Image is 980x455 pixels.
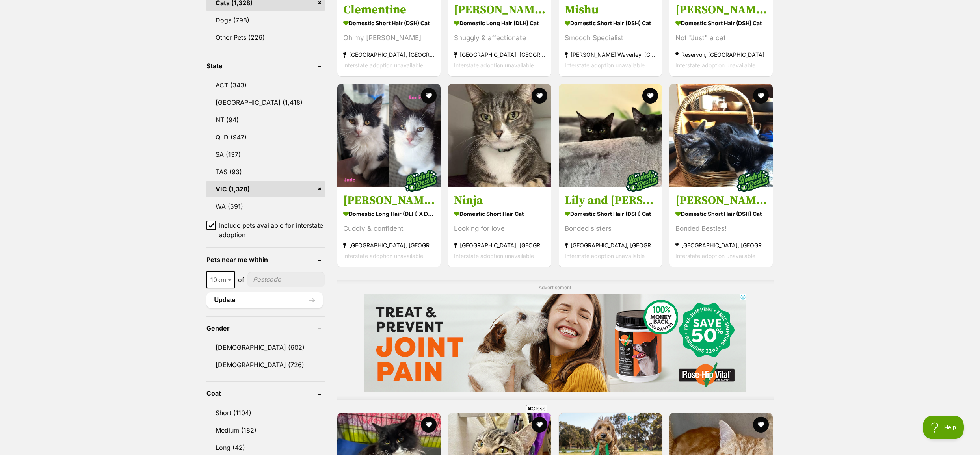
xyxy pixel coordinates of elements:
div: Bonded sisters [565,223,656,234]
img: bonded besties [401,161,441,201]
span: Include pets available for interstate adoption [219,221,325,240]
button: favourite [753,417,769,433]
iframe: Advertisement [347,416,634,451]
div: Not "Just" a cat [675,33,767,43]
span: Interstate adoption unavailable [565,253,645,259]
button: favourite [753,88,769,104]
strong: Domestic Short Hair (DSH) Cat [675,17,767,29]
input: postcode [247,272,325,287]
div: Oh my [PERSON_NAME] [343,33,435,43]
a: [PERSON_NAME] & [PERSON_NAME] Domestic Short Hair (DSH) Cat Bonded Besties! [GEOGRAPHIC_DATA], [G... [669,187,773,267]
a: Include pets available for interstate adoption [206,221,325,240]
h3: [PERSON_NAME] [454,2,545,17]
h3: Mishu [565,2,656,17]
span: Interstate adoption unavailable [343,253,423,259]
a: SA (137) [206,146,325,163]
a: QLD (947) [206,129,325,145]
strong: Reservoir, [GEOGRAPHIC_DATA] [675,49,767,60]
span: Interstate adoption unavailable [454,253,534,259]
iframe: Advertisement [364,294,746,392]
a: WA (591) [206,198,325,215]
a: [PERSON_NAME] & [PERSON_NAME] Domestic Long Hair (DLH) x Domestic Short Hair (DSH) Cat Cuddly & c... [337,187,441,267]
h3: [PERSON_NAME] & [PERSON_NAME] [675,193,767,208]
strong: Domestic Short Hair (DSH) Cat [565,17,656,29]
a: TAS (93) [206,163,325,180]
a: Lily and [PERSON_NAME] Domestic Short Hair (DSH) Cat Bonded sisters [GEOGRAPHIC_DATA], [GEOGRAPHI... [559,187,662,267]
a: [GEOGRAPHIC_DATA] (1,418) [206,94,325,111]
a: NT (94) [206,111,325,128]
span: Interstate adoption unavailable [343,62,423,69]
a: Short (1104) [206,405,325,421]
strong: Domestic Long Hair (DLH) x Domestic Short Hair (DSH) Cat [343,208,435,219]
strong: [GEOGRAPHIC_DATA], [GEOGRAPHIC_DATA] [565,240,656,251]
strong: Domestic Short Hair (DSH) Cat [675,208,767,219]
a: [DEMOGRAPHIC_DATA] (602) [206,339,325,356]
img: Ninja - Domestic Short Hair Cat [448,84,551,187]
img: Stanley & Rosie - Domestic Short Hair (DSH) Cat [669,84,773,187]
span: 10km [207,274,234,285]
div: Looking for love [454,223,545,234]
a: Other Pets (226) [206,29,325,46]
span: Close [526,405,547,412]
img: Emilia & Jade - Domestic Long Hair (DLH) x Domestic Short Hair (DSH) Cat [337,84,441,187]
a: Medium (182) [206,422,325,438]
strong: Domestic Short Hair Cat [454,208,545,219]
strong: [GEOGRAPHIC_DATA], [GEOGRAPHIC_DATA] [454,240,545,251]
button: favourite [532,88,547,104]
img: Lily and Bluebelle - Domestic Short Hair (DSH) Cat [559,84,662,187]
h3: Ninja [454,193,545,208]
button: favourite [421,88,437,104]
img: bonded besties [734,161,773,201]
h3: [PERSON_NAME] & [PERSON_NAME] [343,193,435,208]
div: Smooch Specialist [565,33,656,43]
h3: Lily and [PERSON_NAME] [565,193,656,208]
div: Advertisement [337,280,774,401]
div: Snuggly & affectionate [454,33,545,43]
strong: [GEOGRAPHIC_DATA], [GEOGRAPHIC_DATA] [675,240,767,251]
strong: Domestic Short Hair (DSH) Cat [343,17,435,29]
strong: [PERSON_NAME] Waverley, [GEOGRAPHIC_DATA] [565,49,656,60]
span: of [238,275,244,284]
span: Interstate adoption unavailable [675,253,755,259]
a: Dogs (798) [206,12,325,28]
span: Interstate adoption unavailable [565,62,645,69]
a: [DEMOGRAPHIC_DATA] (726) [206,357,325,373]
header: State [206,62,325,69]
strong: [GEOGRAPHIC_DATA], [GEOGRAPHIC_DATA] [343,240,435,251]
a: Ninja Domestic Short Hair Cat Looking for love [GEOGRAPHIC_DATA], [GEOGRAPHIC_DATA] Interstate ad... [448,187,551,267]
div: Bonded Besties! [675,223,767,234]
a: ACT (343) [206,77,325,93]
strong: [GEOGRAPHIC_DATA], [GEOGRAPHIC_DATA] [343,49,435,60]
h3: [PERSON_NAME] [675,2,767,17]
header: Gender [206,325,325,332]
span: 10km [206,271,235,288]
header: Pets near me within [206,256,325,263]
img: bonded besties [623,161,662,201]
h3: Clementine [343,2,435,17]
iframe: Help Scout Beacon - Open [923,416,964,439]
header: Coat [206,390,325,397]
span: Interstate adoption unavailable [675,62,755,69]
button: favourite [642,88,658,104]
strong: Domestic Short Hair (DSH) Cat [565,208,656,219]
div: Cuddly & confident [343,223,435,234]
strong: Domestic Long Hair (DLH) Cat [454,17,545,29]
strong: [GEOGRAPHIC_DATA], [GEOGRAPHIC_DATA] [454,49,545,60]
a: VIC (1,328) [206,181,325,197]
span: Interstate adoption unavailable [454,62,534,69]
button: Update [206,292,323,308]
